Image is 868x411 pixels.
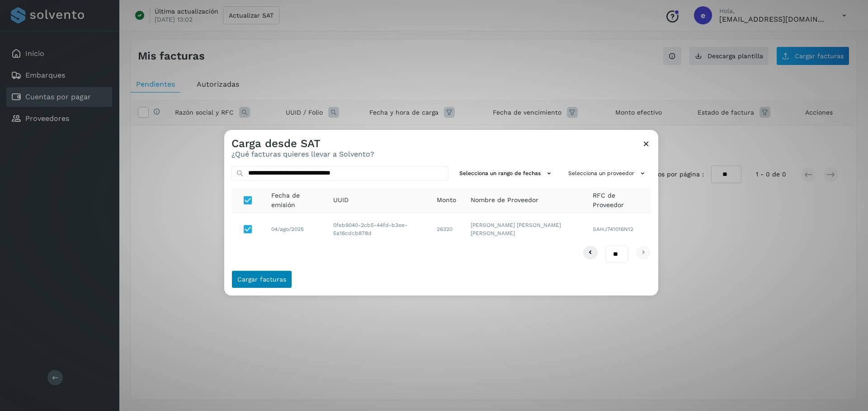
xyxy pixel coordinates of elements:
td: [PERSON_NAME] [PERSON_NAME] [PERSON_NAME] [463,213,585,245]
span: Nombre de Proveedor [471,195,538,205]
td: 0feb9040-2cb5-44fd-b3ee-5a16cdcb878d [326,213,429,245]
td: 04/ago/2025 [264,213,326,245]
span: Fecha de emisión [271,191,319,210]
button: Selecciona un rango de fechas [456,166,557,181]
span: Monto [437,195,456,205]
span: Cargar facturas [237,276,286,282]
span: RFC de Proveedor [593,191,644,210]
p: ¿Qué facturas quieres llevar a Solvento? [231,150,374,158]
h3: Carga desde SAT [231,137,374,150]
td: SAHJ741016N12 [585,213,651,245]
button: Cargar facturas [231,270,292,288]
td: 26320 [429,213,463,245]
span: UUID [333,195,349,205]
button: Selecciona un proveedor [565,166,651,181]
